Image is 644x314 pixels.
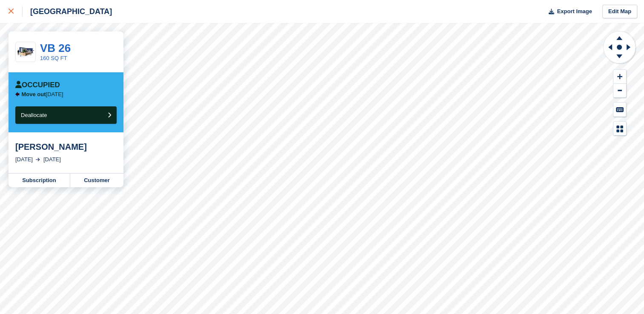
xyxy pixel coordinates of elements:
a: Customer [70,174,123,187]
button: Keyboard Shortcuts [613,103,626,117]
div: [DATE] [15,155,33,164]
a: 160 SQ FT [40,55,67,61]
button: Export Image [544,5,592,19]
button: Deallocate [15,106,117,124]
div: [DATE] [43,155,61,164]
img: arrow-left-icn-90495f2de72eb5bd0bd1c3c35deca35cc13f817d75bef06ecd7c0b315636ce7e.svg [15,92,20,97]
a: VB 26 [40,42,71,54]
div: Occupied [15,81,60,89]
div: [GEOGRAPHIC_DATA] [23,6,112,17]
button: Map Legend [613,122,626,136]
span: Move out [22,91,46,97]
span: Export Image [557,7,592,16]
span: Deallocate [21,112,47,118]
p: [DATE] [22,91,63,98]
button: Zoom Out [613,84,626,98]
img: arrow-right-light-icn-cde0832a797a2874e46488d9cf13f60e5c3a73dbe684e267c42b8395dfbc2abf.svg [36,158,40,161]
button: Zoom In [613,70,626,84]
div: [PERSON_NAME] [15,142,117,152]
a: Subscription [9,174,70,187]
a: Edit Map [602,5,637,19]
img: 20-ft-container.jpg [16,45,35,60]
